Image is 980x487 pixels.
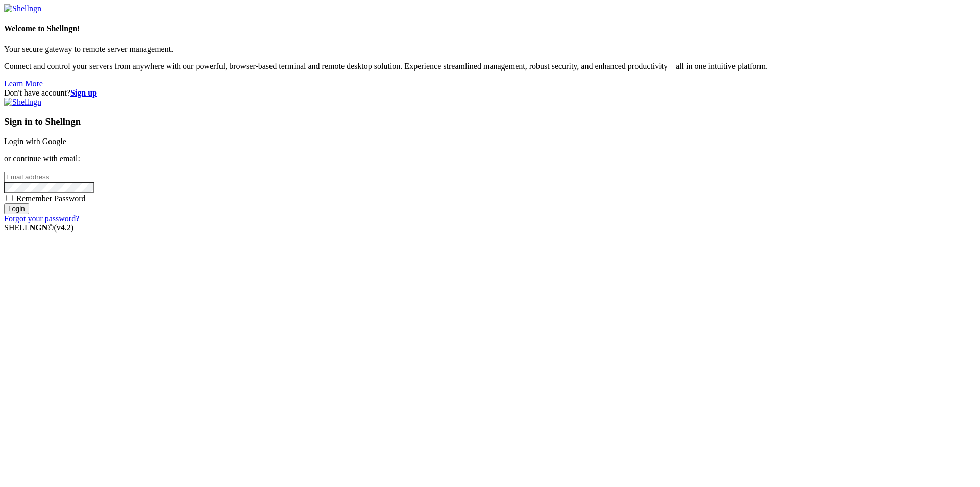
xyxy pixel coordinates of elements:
[4,44,976,54] p: Your secure gateway to remote server management.
[4,62,976,71] p: Connect and control your servers from anywhere with our powerful, browser-based terminal and remo...
[54,223,74,232] span: 4.2.0
[4,223,73,232] span: SHELL ©
[16,194,86,203] span: Remember Password
[4,172,94,182] input: Email address
[4,137,66,146] a: Login with Google
[4,88,976,98] div: Don't have account?
[6,195,13,201] input: Remember Password
[4,116,976,127] h3: Sign in to Shellngn
[4,24,976,33] h4: Welcome to Shellngn!
[4,4,41,13] img: Shellngn
[4,154,976,164] p: or continue with email:
[4,214,79,223] a: Forgot your password?
[4,79,43,88] a: Learn More
[4,203,29,214] input: Login
[4,98,41,107] img: Shellngn
[30,223,48,232] b: NGN
[70,88,97,97] a: Sign up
